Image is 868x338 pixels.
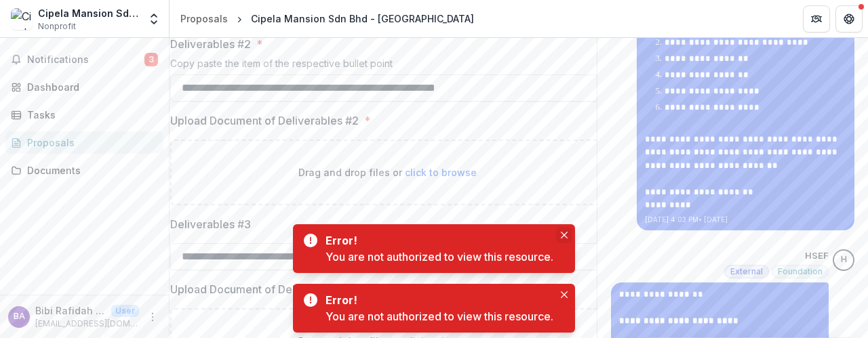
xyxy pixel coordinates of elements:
[38,20,76,33] span: Nonprofit
[778,267,823,276] span: Foundation
[170,216,251,232] p: Deliverables #3
[11,8,33,30] img: Cipela Mansion Sdn Bhd
[5,131,163,154] a: Proposals
[38,6,139,20] div: Cipela Mansion Sdn Bhd
[556,287,572,303] button: Close
[645,215,846,225] p: [DATE] 4:03 PM • [DATE]
[27,54,144,66] span: Notifications
[170,112,359,129] p: Upload Document of Deliverables #2
[251,12,474,26] div: Cipela Mansion Sdn Bhd - [GEOGRAPHIC_DATA]
[325,308,553,324] div: You are not authorized to view this resource.
[556,227,572,243] button: Close
[835,5,863,33] button: Get Help
[5,159,163,182] a: Documents
[5,76,163,98] a: Dashboard
[14,312,25,321] div: Bibi Rafidah Mohd Amin
[144,53,158,66] span: 3
[35,318,139,330] p: [EMAIL_ADDRESS][DOMAIN_NAME]
[325,292,548,308] div: Error!
[27,80,153,94] div: Dashboard
[175,9,233,28] a: Proposals
[5,104,163,126] a: Tasks
[405,167,477,178] span: click to browse
[175,9,479,28] nav: breadcrumb
[144,5,163,33] button: Open entity switcher
[180,12,228,26] div: Proposals
[325,232,548,249] div: Error!
[27,163,153,177] div: Documents
[841,255,847,264] div: HSEF
[298,165,477,179] p: Drag and drop files or
[27,108,153,122] div: Tasks
[27,135,153,150] div: Proposals
[805,249,829,263] p: HSEF
[170,36,251,52] p: Deliverables #2
[144,309,161,325] button: More
[803,5,830,33] button: Partners
[5,49,163,70] button: Notifications3
[170,58,604,75] div: Copy paste the item of the respective bullet point
[111,305,139,317] p: User
[325,249,553,265] div: You are not authorized to view this resource.
[35,303,106,318] p: Bibi Rafidah [PERSON_NAME]
[170,281,359,297] p: Upload Document of Deliverables #3
[730,267,763,276] span: External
